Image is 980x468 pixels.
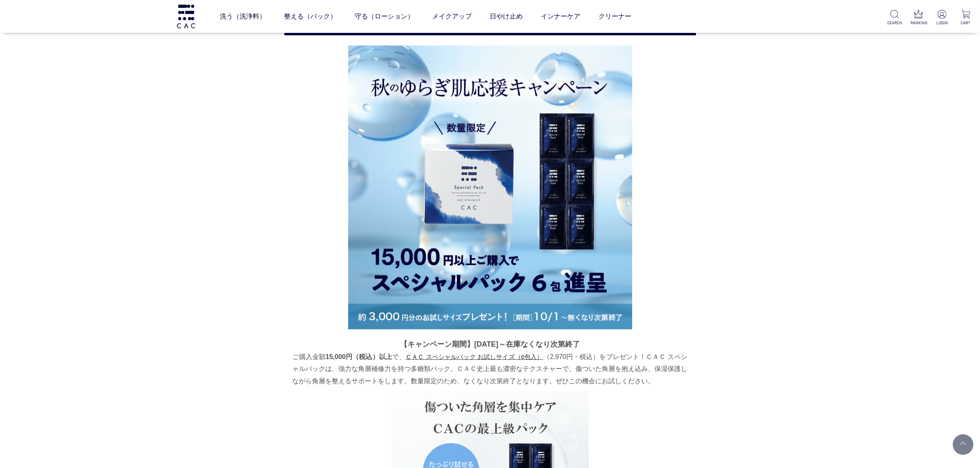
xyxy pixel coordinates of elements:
a: インナーケア [541,5,581,28]
a: CART [958,10,973,26]
span: 15,000円（税込）以上 [326,353,392,360]
a: 守る（ローション） [355,5,414,28]
a: ＣＡＣ スペシャルパック お試しサイズ（6包入） [405,353,543,360]
a: LOGIN [934,10,950,26]
img: スペシャルパックお試し進呈 [348,46,632,329]
a: RANKING [911,10,926,26]
p: LOGIN [934,20,950,26]
p: RANKING [911,20,926,26]
p: SEARCH [887,20,902,26]
a: 洗う（洗浄料） [220,5,266,28]
p: ご購入金額 で、 （2,970円・税込）をプレゼント！ＣＡＣ スペシャルパックは、強力な角層補修力を持つ多糖類パック。ＣＡＣ史上最も濃密なテクスチャーで、傷ついた角層を抱え込み、保湿保護しながら... [293,351,688,387]
a: 日やけ止め [490,5,523,28]
a: SEARCH [887,10,902,26]
a: メイクアップ [433,5,472,28]
p: CART [958,20,973,26]
img: logo [176,5,196,28]
a: クリーナー [599,5,632,28]
p: 【キャンペーン期間】[DATE]～在庫なくなり次第終了 [293,338,688,351]
a: 整える（パック） [284,5,337,28]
